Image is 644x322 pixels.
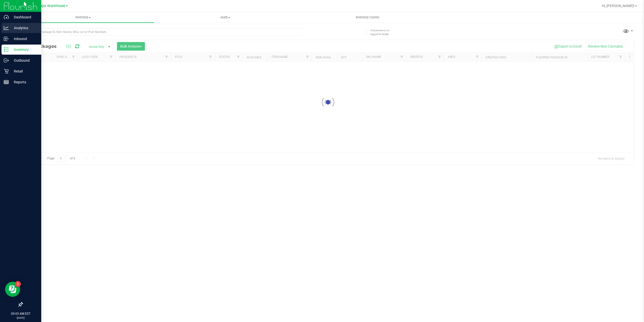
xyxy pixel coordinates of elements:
p: Inventory [9,47,39,53]
inline-svg: Inventory [4,47,9,52]
a: Inventory Counts [296,12,438,23]
span: Tampa Warehouse [35,4,65,8]
p: [DATE] [2,316,39,320]
span: Audit [154,15,296,20]
p: Retail [9,68,39,74]
span: Hi, [PERSON_NAME]! [602,4,634,8]
span: Inventory Counts [349,15,386,20]
p: Dashboard [9,14,39,20]
inline-svg: Retail [4,69,9,74]
inline-svg: Inbound [4,36,9,41]
inline-svg: Dashboard [4,15,9,20]
inline-svg: Reports [4,80,9,85]
iframe: Resource center unread badge [15,281,21,287]
iframe: Resource center [5,282,20,297]
p: Reports [9,79,39,85]
inline-svg: Outbound [4,58,9,63]
p: Inbound [9,36,39,42]
input: Search Package ID, Item Name, SKU, Lot or Part Number... [22,28,304,36]
a: Audit [154,12,296,23]
a: Inventory [12,12,154,23]
span: Inventory [12,15,154,20]
p: 09:03 AM EDT [2,311,39,316]
inline-svg: Analytics [4,25,9,30]
span: Include items not tagged for facility [370,28,395,36]
p: Outbound [9,57,39,63]
p: Analytics [9,25,39,31]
